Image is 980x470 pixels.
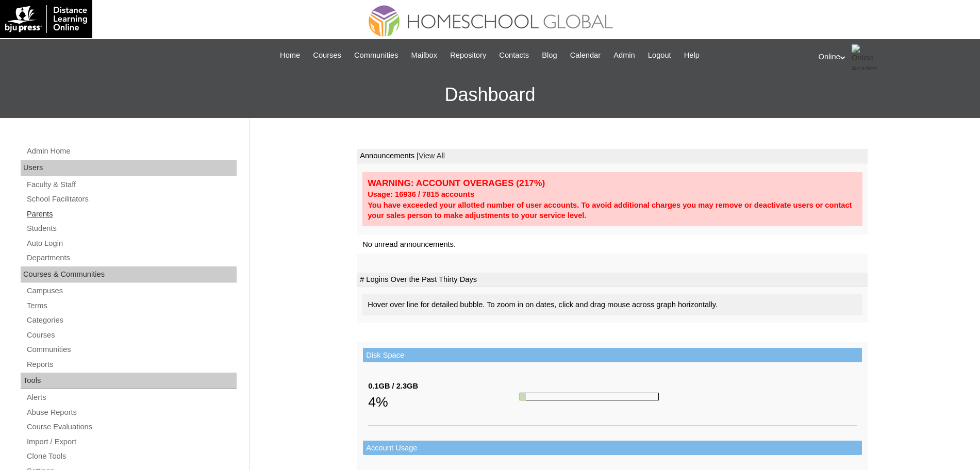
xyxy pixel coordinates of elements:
[357,273,868,287] td: # Logins Over the Past Thirty Days
[354,49,398,61] span: Communities
[613,49,635,61] span: Admin
[537,49,562,61] a: Blog
[570,49,601,61] span: Calendar
[406,49,443,61] a: Mailbox
[280,49,300,61] span: Home
[26,435,237,448] a: Import / Export
[684,49,700,61] span: Help
[411,49,438,61] span: Mailbox
[26,421,237,433] a: Course Evaluations
[26,284,237,297] a: Campuses
[26,251,237,264] a: Departments
[363,348,862,363] td: Disk Space
[5,5,87,33] img: logo-white.png
[445,49,491,61] a: Repository
[275,49,305,61] a: Home
[362,294,862,315] div: Hover over line for detailed bubble. To zoom in on dates, click and drag mouse across graph horiz...
[26,178,237,191] a: Faculty & Staff
[494,49,534,61] a: Contacts
[308,49,346,61] a: Courses
[357,149,868,163] td: Announcements |
[368,190,474,198] strong: Usage: 16936 / 7815 accounts
[368,392,520,412] div: 4%
[5,72,975,118] h3: Dashboard
[26,358,237,371] a: Reports
[26,406,237,419] a: Abuse Reports
[499,49,529,61] span: Contacts
[357,235,868,254] td: No unread announcements.
[21,160,237,176] div: Users
[542,49,557,61] span: Blog
[21,266,237,283] div: Courses & Communities
[313,49,341,61] span: Courses
[21,373,237,389] div: Tools
[419,152,445,160] a: View All
[26,450,237,463] a: Clone Tools
[26,145,237,158] a: Admin Home
[819,44,970,70] div: Online
[26,222,237,235] a: Students
[852,44,877,70] img: Online Academy
[26,343,237,356] a: Communities
[565,49,606,61] a: Calendar
[26,329,237,342] a: Courses
[26,314,237,327] a: Categories
[26,193,237,206] a: School Facilitators
[648,49,671,61] span: Logout
[368,381,520,392] div: 0.1GB / 2.3GB
[349,49,404,61] a: Communities
[26,391,237,404] a: Alerts
[368,200,857,221] div: You have exceeded your allotted number of user accounts. To avoid additional charges you may remo...
[26,237,237,250] a: Auto Login
[643,49,676,61] a: Logout
[26,299,237,312] a: Terms
[450,49,486,61] span: Repository
[608,49,640,61] a: Admin
[679,49,705,61] a: Help
[368,177,857,189] div: WARNING: ACCOUNT OVERAGES (217%)
[26,208,237,221] a: Parents
[363,441,862,456] td: Account Usage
